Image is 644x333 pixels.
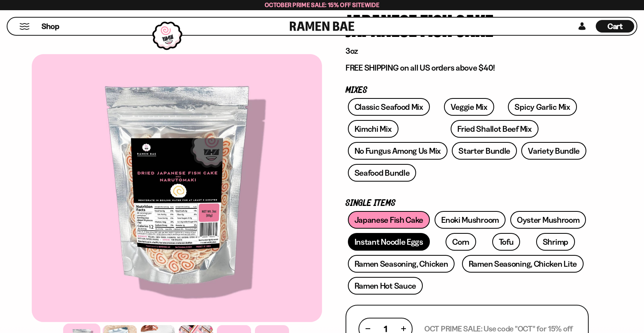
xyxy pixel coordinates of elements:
[596,18,634,35] div: Cart
[508,98,577,116] a: Spicy Garlic Mix
[348,98,430,116] a: Classic Seafood Mix
[451,120,538,138] a: Fried Shallot Beef Mix
[348,233,430,251] a: Instant Noodle Eggs
[444,98,494,116] a: Veggie Mix
[42,21,59,32] span: Shop
[446,233,476,251] a: Corn
[521,142,586,160] a: Variety Bundle
[348,255,455,273] a: Ramen Seasoning, Chicken
[42,20,59,33] a: Shop
[346,200,589,207] p: Single Items
[348,164,417,182] a: Seafood Bundle
[462,255,584,273] a: Ramen Seasoning, Chicken Lite
[452,142,517,160] a: Starter Bundle
[265,1,379,9] span: October Prime Sale: 15% off Sitewide
[492,233,520,251] a: Tofu
[346,46,589,56] p: 3oz
[348,277,423,295] a: Ramen Hot Sauce
[348,120,398,138] a: Kimchi Mix
[435,211,506,229] a: Enoki Mushroom
[346,63,589,73] p: FREE SHIPPING on all US orders above $40!
[510,211,586,229] a: Oyster Mushroom
[348,142,448,160] a: No Fungus Among Us Mix
[608,22,623,31] span: Cart
[536,233,575,251] a: Shrimp
[346,87,589,94] p: Mixes
[19,23,30,30] button: Mobile Menu Trigger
